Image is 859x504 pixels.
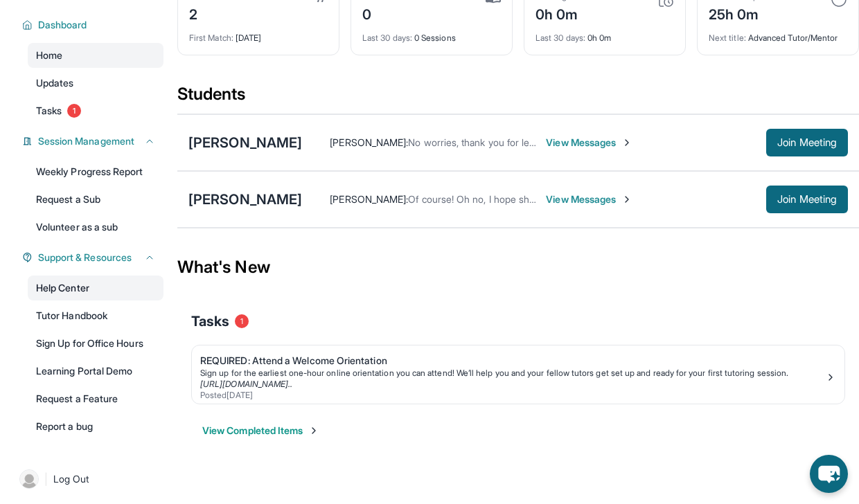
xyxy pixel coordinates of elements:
[362,33,412,43] span: Last 30 days :
[38,134,134,148] span: Session Management
[546,192,632,206] span: View Messages
[14,464,163,494] a: |Log Out
[44,471,48,487] span: |
[535,2,591,24] div: 0h 0m
[189,2,255,24] div: 2
[535,33,585,43] span: Last 30 days :
[408,136,594,148] span: No worries, thank you for letting me know!
[766,186,848,213] button: Join Meeting
[188,133,302,152] div: [PERSON_NAME]
[766,129,848,156] button: Join Meeting
[810,455,848,493] button: chat-button
[362,24,501,44] div: 0 Sessions
[535,24,674,44] div: 0h 0m
[28,215,163,240] a: Volunteer as a sub
[177,237,859,298] div: What's New
[408,193,741,205] span: Of course! Oh no, I hope she feels better and feel free to update me [DATE].
[19,469,39,489] img: user-img
[53,472,89,486] span: Log Out
[189,33,233,43] span: First Match :
[362,2,397,24] div: 0
[28,359,163,384] a: Learning Portal Demo
[28,159,163,184] a: Weekly Progress Report
[235,314,249,328] span: 1
[28,276,163,300] a: Help Center
[189,24,328,44] div: [DATE]
[709,33,746,43] span: Next title :
[777,138,837,147] span: Join Meeting
[200,390,825,401] div: Posted [DATE]
[621,137,632,148] img: Chevron-Right
[36,48,62,62] span: Home
[330,136,408,148] span: [PERSON_NAME] :
[28,331,163,356] a: Sign Up for Office Hours
[192,345,844,404] a: REQUIRED: Attend a Welcome OrientationSign up for the earliest one-hour online orientation you ca...
[621,194,632,205] img: Chevron-Right
[546,136,632,150] span: View Messages
[28,414,163,439] a: Report a bug
[36,76,74,90] span: Updates
[200,354,825,368] div: REQUIRED: Attend a Welcome Orientation
[28,187,163,212] a: Request a Sub
[200,368,825,379] div: Sign up for the earliest one-hour online orientation you can attend! We’ll help you and your fell...
[202,424,319,438] button: View Completed Items
[709,2,792,24] div: 25h 0m
[28,303,163,328] a: Tutor Handbook
[33,134,155,148] button: Session Management
[33,18,155,32] button: Dashboard
[188,190,302,209] div: [PERSON_NAME]
[28,98,163,123] a: Tasks1
[38,18,87,32] span: Dashboard
[33,251,155,264] button: Support & Resources
[177,83,859,114] div: Students
[200,379,292,389] a: [URL][DOMAIN_NAME]..
[38,251,132,264] span: Support & Resources
[28,43,163,68] a: Home
[36,104,62,118] span: Tasks
[777,195,837,204] span: Join Meeting
[330,193,408,205] span: [PERSON_NAME] :
[191,312,229,331] span: Tasks
[709,24,847,44] div: Advanced Tutor/Mentor
[28,386,163,411] a: Request a Feature
[67,104,81,118] span: 1
[28,71,163,96] a: Updates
